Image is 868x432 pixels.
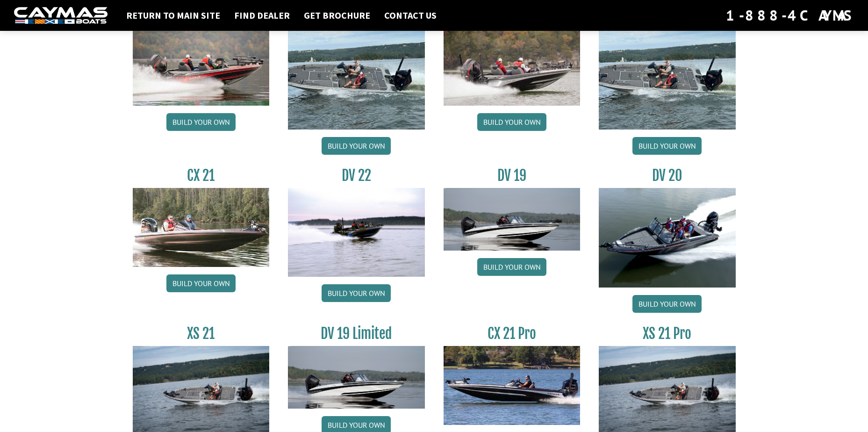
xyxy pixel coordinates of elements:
[288,188,425,277] img: DV22_original_motor_cropped_for_caymas_connect.jpg
[599,325,736,342] h3: XS 21 Pro
[288,167,425,184] h3: DV 22
[477,113,546,131] a: Build your own
[632,137,702,155] a: Build your own
[14,7,108,24] img: white-logo-c9c8dbefe5ff5ceceb0f0178aa75bf4bb51f6bca0971e226c86eb53dfe498488.png
[322,284,391,302] a: Build your own
[726,5,854,26] div: 1-888-4CAYMAS
[444,167,581,184] h3: DV 19
[166,274,236,292] a: Build your own
[599,188,736,288] img: DV_20_from_website_for_caymas_connect.png
[166,113,236,131] a: Build your own
[380,9,441,22] a: Contact Us
[133,167,270,184] h3: CX 21
[477,258,546,276] a: Build your own
[122,9,225,22] a: Return to main site
[299,9,375,22] a: Get Brochure
[288,346,425,409] img: dv-19-ban_from_website_for_caymas_connect.png
[133,188,270,266] img: CX21_thumb.jpg
[444,346,581,425] img: CX-21Pro_thumbnail.jpg
[133,325,270,342] h3: XS 21
[322,137,391,155] a: Build your own
[632,295,702,313] a: Build your own
[444,325,581,342] h3: CX 21 Pro
[288,325,425,342] h3: DV 19 Limited
[599,167,736,184] h3: DV 20
[133,27,270,106] img: CX-20_thumbnail.jpg
[599,27,736,130] img: XS_20_resized.jpg
[288,27,425,130] img: XS_20_resized.jpg
[444,188,581,251] img: dv-19-ban_from_website_for_caymas_connect.png
[230,9,294,22] a: Find Dealer
[444,27,581,106] img: CX-20Pro_thumbnail.jpg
